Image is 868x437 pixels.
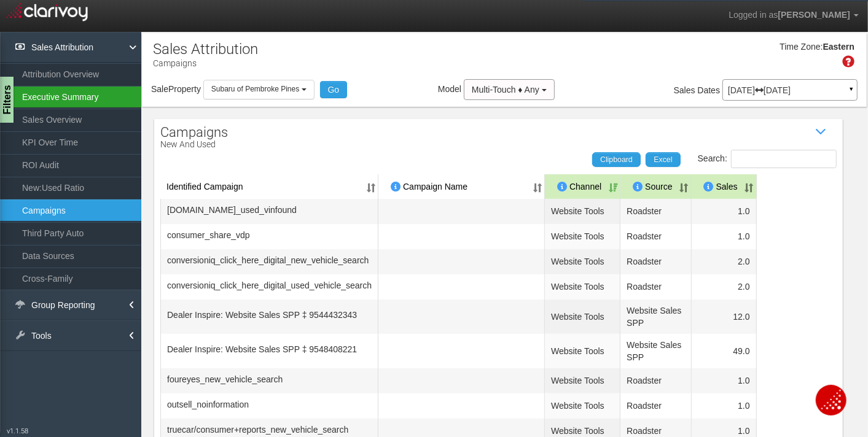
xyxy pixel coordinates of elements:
td: Website Sales SPP [620,334,691,368]
th: Identified Campaign: activate to sort column ascending [160,174,378,199]
a: ▼ [846,82,857,102]
span: Excel [654,155,672,164]
span: Clipboard [600,155,633,164]
h1: Sales Attribution [153,41,258,57]
td: Website Tools [545,368,620,393]
td: Website Tools [545,334,620,368]
div: Time Zone: [775,41,823,53]
td: 1.0 [692,199,757,224]
td: Roadster [620,274,691,300]
label: Search: [698,150,837,168]
span: conversioniq_click_here_digital_new_vehicle_search [167,254,369,266]
a: Excel [646,152,681,167]
span: Sales [674,85,695,95]
span: Campaigns [160,125,228,140]
th: Campaign Name: activate to sort column ascending [378,174,545,199]
td: 49.0 [692,334,757,368]
td: Website Tools [545,393,620,419]
span: truecar/consumer+reports_new_vehicle_search [167,423,348,436]
button: Multi-Touch ♦ Any [464,79,555,100]
td: 1.0 [692,224,757,249]
td: 12.0 [692,300,757,334]
td: Roadster [620,224,691,249]
span: Sale [151,84,168,94]
td: Website Tools [545,249,620,274]
td: Website Sales SPP [620,300,691,334]
span: Dates [698,85,721,95]
p: [DATE] [DATE] [728,86,852,95]
td: Website Tools [545,199,620,224]
td: 1.0 [692,368,757,393]
td: Website Tools [545,300,620,334]
th: Sales: activate to sort column ascending [692,174,757,199]
span: conversioniq_click_here_digital_used_vehicle_search [167,279,372,292]
span: consumer_share_vdp [167,229,250,241]
span: Dealer Inspire: Website Sales SPP ‡ 9544432343 [167,309,357,321]
span: foureyes_new_vehicle_search [167,373,283,385]
input: Search: [731,150,837,168]
button: Subaru of Pembroke Pines [203,80,315,99]
td: Roadster [620,368,691,393]
td: 2.0 [692,274,757,300]
td: Roadster [620,199,691,224]
span: Subaru of Pembroke Pines [211,85,299,93]
span: autotrader.com_used_vinfound [167,204,297,216]
span: outsell_noinformation [167,398,249,411]
i: Show / Hide Data Table [812,123,831,141]
td: 1.0 [692,393,757,419]
td: Roadster [620,393,691,419]
td: Website Tools [545,274,620,300]
td: 2.0 [692,249,757,274]
span: Dealer Inspire: Website Sales SPP ‡ 9548408221 [167,343,357,355]
span: [PERSON_NAME] [778,10,850,20]
p: New and Used [160,140,228,149]
th: Source: activate to sort column ascending [620,174,691,199]
div: Eastern [823,41,854,53]
span: Logged in as [729,10,778,20]
td: Website Tools [545,224,620,249]
span: Multi-Touch ♦ Any [472,85,539,95]
td: Roadster [620,249,691,274]
th: Channel: activate to sort column ascending [545,174,620,199]
button: Go [320,81,348,98]
p: Campaigns [153,53,258,69]
a: Clipboard [592,152,641,167]
a: Logged in as[PERSON_NAME] [719,1,868,30]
